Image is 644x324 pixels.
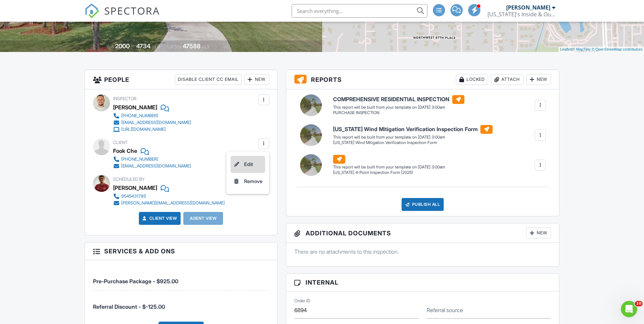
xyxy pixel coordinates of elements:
a: [PHONE_NUMBER] [113,112,191,119]
a: Remove [231,173,265,190]
span: Built [107,44,114,49]
div: New [526,228,551,238]
span: 10 [635,301,643,306]
h6: COMPREHENSIVE RESIDENTIAL INSPECTION [333,95,464,104]
span: Referral Discount - $-125.00 [93,303,165,310]
label: Referral source [427,306,463,314]
a: © OpenStreetMap contributors [592,47,642,51]
div: This report will be built from your template on [DATE] 3:00am [333,164,445,170]
h3: Reports [286,70,559,89]
div: Locked [456,74,488,85]
iframe: Intercom live chat [621,301,637,317]
a: [URL][DOMAIN_NAME] [113,126,191,133]
a: Client View [141,215,177,222]
div: Publish All [402,198,444,211]
div: This report will be built from your template on [DATE] 3:00am [333,105,464,110]
a: [PHONE_NUMBER] [113,156,191,163]
div: New [526,74,551,85]
div: Florida's Inside & Out Inspections [487,11,555,18]
div: 47588 [183,42,201,50]
div: Attach [491,74,523,85]
div: 2000 [115,42,130,50]
div: PURCHASE INSPECTION [333,110,464,116]
div: [US_STATE] Wind Mitigation Verification Inspection Form [333,140,493,146]
span: SPECTORA [104,3,160,18]
span: Lot Size [167,44,182,49]
h3: Internal [286,274,559,291]
li: Service: Pre-Purchase Package [93,265,269,291]
p: There are no attachments to this inspection. [294,248,551,255]
div: [PERSON_NAME] [506,4,550,11]
div: 4734 [136,42,150,50]
img: The Best Home Inspection Software - Spectora [85,3,99,18]
div: [PHONE_NUMBER] [121,113,158,119]
a: SPECTORA [85,9,160,23]
h6: [US_STATE] Wind Mitigation Verification Inspection Form [333,125,493,134]
div: [EMAIL_ADDRESS][DOMAIN_NAME] [121,120,191,125]
div: 9545431785 [121,194,146,199]
div: Fook Che [113,146,137,156]
div: This report will be built from your template on [DATE] 3:00am [333,134,493,140]
a: [PERSON_NAME][EMAIL_ADDRESS][DOMAIN_NAME] [113,200,225,206]
div: New [244,74,269,85]
div: [EMAIL_ADDRESS][DOMAIN_NAME] [121,163,191,169]
span: sq. ft. [151,44,161,49]
div: | [558,47,644,52]
div: [URL][DOMAIN_NAME] [121,127,166,132]
a: 9545431785 [113,193,225,200]
h3: People [85,70,277,89]
div: Remove [244,177,262,185]
div: [PERSON_NAME] [113,183,157,193]
span: Pre-Purchase Package - $925.00 [93,278,178,285]
a: © MapTiler [572,47,591,51]
a: [EMAIL_ADDRESS][DOMAIN_NAME] [113,119,191,126]
div: Disable Client CC Email [175,74,242,85]
h3: Services & Add ons [85,242,277,260]
a: [EMAIL_ADDRESS][DOMAIN_NAME] [113,163,191,169]
h3: Additional Documents [286,223,559,243]
div: [PHONE_NUMBER] [121,157,158,162]
div: [PERSON_NAME][EMAIL_ADDRESS][DOMAIN_NAME] [121,200,225,206]
span: Scheduled By [113,177,145,182]
span: Client [113,140,128,145]
div: [PERSON_NAME] [113,102,157,112]
li: Service: Referral Discount [93,291,269,316]
span: Inspector [113,96,136,101]
label: Order ID [294,298,310,304]
a: Leaflet [560,47,571,51]
a: Edit [231,156,265,173]
input: Search everything... [292,4,427,18]
div: [US_STATE] 4-Point Inspection Form (2025) [333,170,445,176]
span: sq.ft. [202,44,210,49]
